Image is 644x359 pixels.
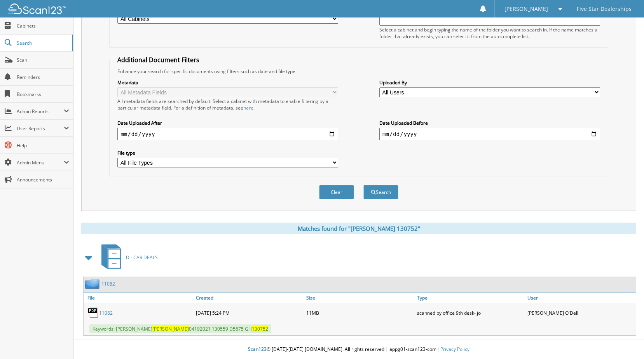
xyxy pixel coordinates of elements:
[117,128,338,140] input: start
[113,68,604,75] div: Enhance your search for specific documents using filters such as date and file type.
[89,324,271,333] span: Keywords: [PERSON_NAME] 04192021 130559 D5675 GH
[379,128,600,140] input: end
[605,322,644,359] iframe: Chat Widget
[81,223,636,234] div: Matches found for "[PERSON_NAME] 130752"
[17,108,64,115] span: Admin Reports
[252,326,268,332] span: 130752
[248,346,267,352] span: Scan123
[194,305,304,321] div: [DATE] 5:24 PM
[97,242,158,273] a: D - CAR DEALS
[415,293,525,303] a: Type
[17,159,64,166] span: Admin Menu
[379,79,600,86] label: Uploaded By
[117,98,338,111] div: All metadata fields are searched by default. Select a cabinet with metadata to enable filtering b...
[243,105,253,111] a: here
[415,305,525,321] div: scanned by office 9th desk- jo
[17,23,69,29] span: Cabinets
[440,346,469,352] a: Privacy Policy
[379,26,600,40] div: Select a cabinet and begin typing the name of the folder you want to search in. If the name match...
[126,254,158,261] span: D - CAR DEALS
[85,279,101,289] img: folder2.png
[525,293,636,303] a: User
[101,281,115,287] a: 11082
[17,176,69,183] span: Announcements
[17,142,69,149] span: Help
[304,293,415,303] a: Size
[8,3,66,14] img: scan123-logo-white.svg
[17,91,69,98] span: Bookmarks
[577,7,632,11] span: Five Star Dealerships
[504,7,548,11] span: [PERSON_NAME]
[152,326,189,332] span: [PERSON_NAME]
[319,185,354,199] button: Clear
[113,56,203,64] legend: Additional Document Filters
[304,305,415,321] div: 11MB
[17,125,64,132] span: User Reports
[194,293,304,303] a: Created
[117,150,338,156] label: File type
[117,120,338,126] label: Date Uploaded After
[363,185,398,199] button: Search
[17,57,69,63] span: Scan
[84,293,194,303] a: File
[73,340,644,359] div: © [DATE]-[DATE] [DOMAIN_NAME]. All rights reserved | appg01-scan123-com |
[99,310,113,316] a: 11082
[17,40,68,46] span: Search
[17,74,69,80] span: Reminders
[379,120,600,126] label: Date Uploaded Before
[117,79,338,86] label: Metadata
[87,307,99,319] img: PDF.png
[525,305,636,321] div: [PERSON_NAME] O'Dell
